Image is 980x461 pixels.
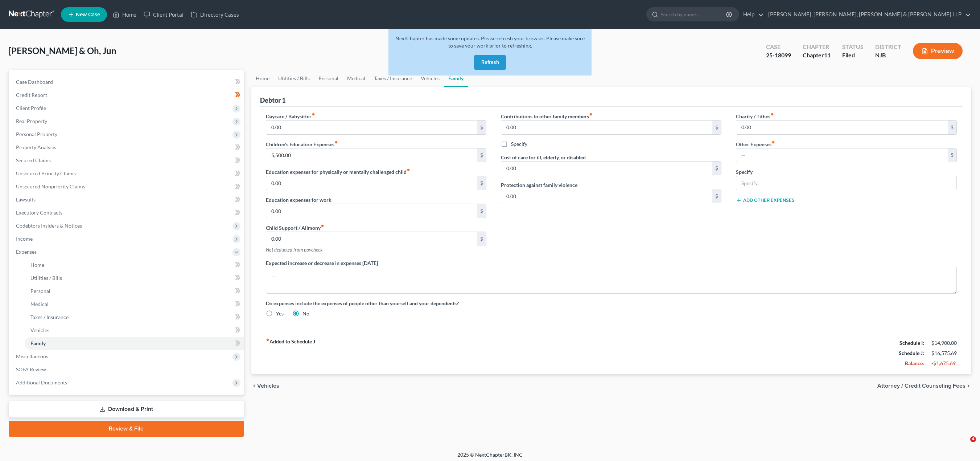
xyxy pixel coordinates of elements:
div: $16,575.69 [931,350,957,357]
div: Chapter [803,51,831,60]
div: $ [712,121,721,134]
span: Client Profile [16,105,46,111]
i: fiber_manual_record [321,224,324,228]
div: Chapter [803,43,831,51]
a: SOFA Review [10,363,244,376]
input: -- [501,162,713,175]
div: District [875,43,901,51]
label: Contributions to other family members [501,113,593,120]
input: -- [266,121,478,134]
div: -$1,675.69 [931,360,957,367]
a: Vehicles [25,324,244,337]
label: Protection against family violence [501,181,577,189]
span: Vehicles [257,383,279,389]
span: Executory Contracts [16,209,62,216]
label: Education expenses for work [266,196,332,204]
a: Review & File [9,421,244,437]
div: $ [712,189,721,203]
span: New Case [76,12,100,17]
span: Miscellaneous [16,353,48,359]
a: Medical [343,70,370,87]
button: chevron_left Vehicles [251,383,279,389]
label: Charity / Tithes [736,113,774,120]
label: Yes [276,310,284,317]
span: Income [16,236,33,242]
a: Secured Claims [10,154,244,167]
label: No [302,310,309,317]
a: Unsecured Nonpriority Claims [10,180,244,193]
span: Property Analysis [16,144,56,150]
div: NJB [875,51,901,60]
span: 4 [970,436,976,442]
span: Family [30,340,46,346]
span: Utilities / Bills [30,275,62,281]
span: Attorney / Credit Counseling Fees [877,383,965,389]
input: -- [266,204,478,218]
div: $ [477,121,486,134]
strong: Added to Schedule J [266,338,315,368]
div: Case [766,43,791,51]
a: Personal [314,70,343,87]
a: Case Dashboard [10,76,244,89]
span: [PERSON_NAME] & Oh, Jun [9,45,116,56]
i: chevron_right [965,383,971,389]
a: Help [740,8,764,21]
a: Utilities / Bills [25,272,244,285]
a: Personal [25,285,244,298]
label: Daycare / Babysitter [266,113,315,120]
i: fiber_manual_record [589,113,593,116]
span: Personal [30,288,50,294]
button: Attorney / Credit Counseling Fees chevron_right [877,383,971,389]
strong: Schedule J: [899,350,924,356]
div: Filed [842,51,864,60]
label: Specify [736,168,753,176]
label: Specify [511,140,527,148]
button: Refresh [474,55,506,70]
span: SOFA Review [16,366,46,372]
input: -- [266,148,478,162]
span: Unsecured Priority Claims [16,170,76,176]
div: $ [948,121,956,134]
div: $ [477,232,486,246]
div: Debtor 1 [260,96,285,105]
a: Executory Contracts [10,206,244,219]
div: $ [477,148,486,162]
input: -- [501,121,713,134]
a: Home [251,70,274,87]
a: Taxes / Insurance [25,311,244,324]
span: Home [30,262,44,268]
span: Additional Documents [16,379,67,385]
span: Personal Property [16,131,57,137]
div: $ [477,204,486,218]
iframe: Intercom live chat [955,436,973,454]
input: Specify... [736,176,956,190]
a: Property Analysis [10,141,244,154]
label: Other Expenses [736,140,775,148]
i: fiber_manual_record [312,113,315,116]
button: Preview [913,43,963,59]
a: Medical [25,298,244,311]
span: Real Property [16,118,47,124]
span: Medical [30,301,49,307]
i: fiber_manual_record [771,140,775,144]
label: Education expenses for physically or mentally challenged child [266,168,410,176]
span: Codebtors Insiders & Notices [16,223,82,229]
span: 11 [824,52,831,58]
button: Add Other Expenses [736,197,795,203]
i: fiber_manual_record [334,140,338,144]
i: fiber_manual_record [266,338,269,342]
input: -- [266,232,478,246]
span: Vehicles [30,327,49,333]
i: fiber_manual_record [407,168,410,172]
a: Taxes / Insurance [370,70,416,87]
div: $ [477,176,486,190]
span: Case Dashboard [16,79,53,85]
a: Home [25,258,244,272]
div: Status [842,43,864,51]
i: fiber_manual_record [770,113,774,116]
a: Unsecured Priority Claims [10,167,244,180]
span: Lawsuits [16,196,36,203]
span: Not deducted from paycheck [266,247,322,253]
span: Secured Claims [16,157,51,163]
a: Home [109,8,140,21]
